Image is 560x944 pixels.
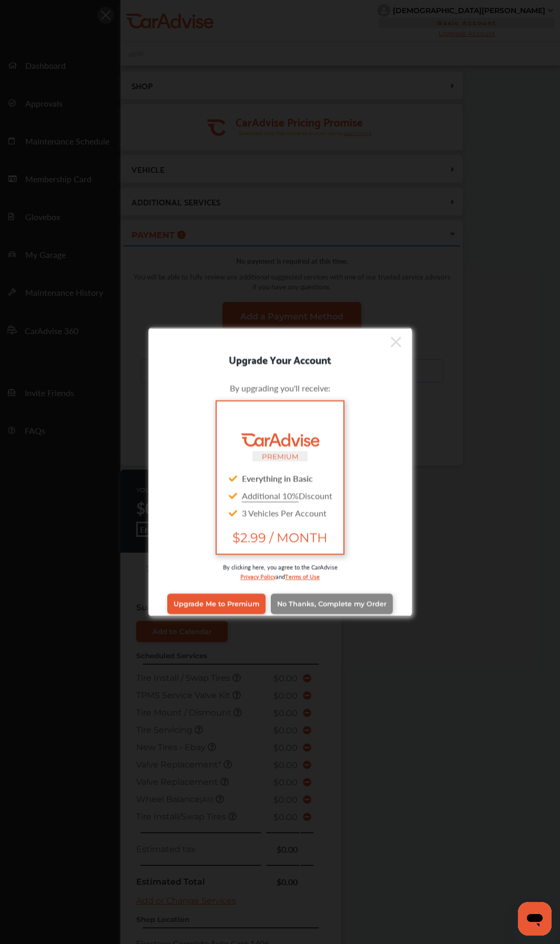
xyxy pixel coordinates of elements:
[165,562,396,591] div: By clicking here, you agree to the CarAdvise and
[242,472,313,484] strong: Everything in Basic
[242,489,299,501] u: Additional 10%
[149,350,412,367] div: Upgrade Your Account
[225,530,334,545] span: $2.99 / MONTH
[240,570,276,580] a: Privacy Policy
[225,504,334,521] div: 3 Vehicles Per Account
[518,902,552,936] iframe: Button to launch messaging window
[165,381,396,393] div: By upgrading you'll receive:
[167,594,266,614] a: Upgrade Me to Premium
[271,594,393,614] a: No Thanks, Complete my Order
[174,600,259,608] span: Upgrade Me to Premium
[242,489,332,501] span: Discount
[262,452,299,460] small: PREMIUM
[277,600,386,608] span: No Thanks, Complete my Order
[285,570,320,580] a: Terms of Use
